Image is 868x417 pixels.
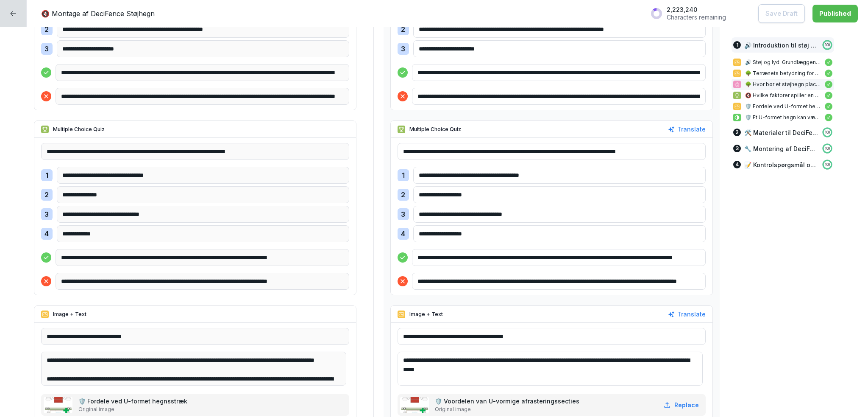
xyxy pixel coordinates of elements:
p: 2,223,240 [667,6,726,14]
button: Published [812,5,858,22]
p: Multiple Choice Quiz [409,126,461,133]
div: Published [819,9,851,18]
div: 3 [41,208,53,220]
div: 3 [398,43,409,55]
p: 🛡️ Fordele ved U-formet hegnsstræk [745,103,821,110]
p: 🛡️ Voordelen van U-vormige afrasteringssecties [435,397,581,406]
p: Original image [78,406,189,413]
p: 🔇 Hvilke faktorer spiller en rolle for støjreduktion, når man placerer et støjhegn? [745,92,821,99]
div: 4 [733,161,741,168]
p: Multiple Choice Quiz [53,126,105,133]
button: Translate [668,310,706,319]
img: p883ip5tmwn80q5xvu2fyisg.png [400,397,429,413]
div: 4 [398,228,409,240]
div: 1 [398,169,409,181]
p: 🛡️ Fordele ved U-formet hegnsstræk [78,397,189,406]
p: Characters remaining [667,14,726,21]
p: 🛠️ Materialer til DeciFence støjhegn [744,128,818,137]
div: 2 [733,129,741,136]
div: 3 [41,43,53,55]
p: 📝 Kontrolspørgsmål og opsummering [744,160,818,169]
button: Save Draft [758,4,805,23]
p: 🔊 Støj og lyd: Grundlæggende forståelse [745,59,821,66]
p: 🔧 Montering af DeciFence støjhegn [744,144,818,153]
div: 2 [398,23,409,35]
div: 4 [41,228,53,240]
p: 100 [825,42,830,48]
p: 100 [825,130,830,135]
p: 100 [825,162,830,167]
p: Replace [674,400,699,409]
p: 🔊 Introduktion til støj og lyd [744,41,818,50]
button: 2,223,240Characters remaining [646,3,751,24]
p: 🛡️ Et U-formet hegn kan være en fordel, fordi det skærmer støj fra flere sider. [745,114,821,121]
img: p883ip5tmwn80q5xvu2fyisg.png [44,397,72,413]
div: 3 [398,208,409,220]
div: 2 [398,189,409,201]
p: Image + Text [53,311,86,318]
p: 🌳 Terrænets betydning for støjhegn [745,70,821,77]
button: Translate [668,125,706,134]
div: 2 [41,23,53,35]
div: 1 [41,169,53,181]
div: 2 [41,189,53,201]
p: 100 [825,146,830,151]
p: 🔇 Montage af DeciFence Støjhegn [41,8,155,19]
p: Save Draft [765,9,798,18]
p: 🌳 Hvor bør et støjhegn placeres for at være mest effektivt? [745,81,821,88]
p: Image + Text [409,311,443,318]
div: 1 [733,41,741,49]
p: Original image [435,406,581,413]
div: 3 [733,145,741,152]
